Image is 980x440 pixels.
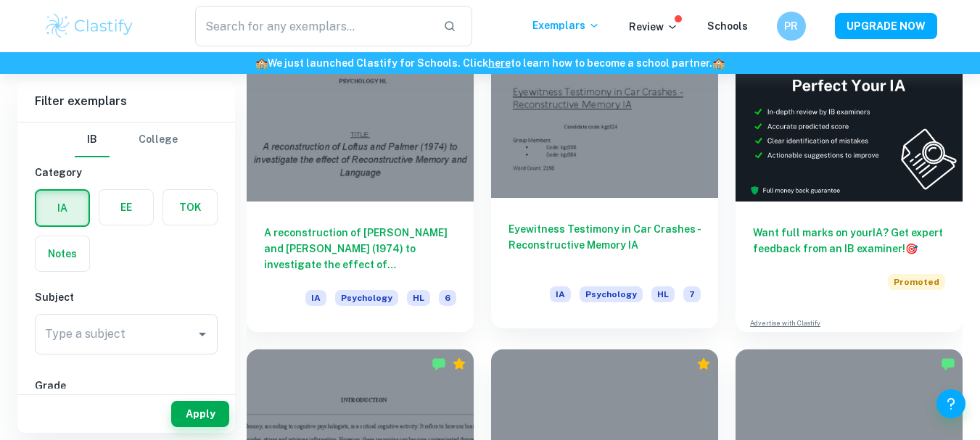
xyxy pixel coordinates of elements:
button: EE [99,190,153,225]
p: Exemplars [532,17,600,33]
p: Review [629,19,678,35]
div: Filter type choice [75,123,178,157]
div: Premium [696,357,711,371]
span: 🏫 [712,57,725,69]
h6: PR [783,18,799,34]
div: Premium [452,357,466,371]
span: IA [550,286,571,302]
button: Help and Feedback [936,389,965,418]
input: Search for any exemplars... [195,6,432,46]
h6: Want full marks on your IA ? Get expert feedback from an IB examiner! [753,225,945,257]
span: 6 [439,290,456,306]
span: IA [305,290,326,306]
span: Psychology [580,286,643,302]
a: Schools [707,20,748,32]
button: IB [75,123,110,157]
span: Psychology [335,290,398,306]
img: Thumbnail [736,31,963,202]
h6: Grade [35,378,218,394]
img: Marked [941,357,955,371]
span: 🎯 [905,243,918,254]
button: UPGRADE NOW [835,13,937,39]
button: Open [192,324,213,344]
h6: Filter exemplars [17,81,235,122]
h6: We just launched Clastify for Schools. Click to learn how to become a school partner. [3,55,977,71]
img: Clastify logo [44,12,136,41]
button: Apply [171,401,229,427]
button: College [139,123,178,157]
a: Eyewitness Testimony in Car Crashes - Reconstructive Memory IAIAPsychologyHL7 [491,31,718,332]
button: IA [36,191,88,225]
span: HL [651,286,675,302]
h6: Category [35,165,218,180]
a: here [488,57,511,69]
button: TOK [163,190,217,225]
button: Notes [36,236,89,271]
img: Marked [432,357,446,371]
a: Advertise with Clastify [750,318,820,328]
a: Want full marks on yourIA? Get expert feedback from an IB examiner!PromotedAdvertise with Clastify [736,31,963,332]
a: A reconstruction of [PERSON_NAME] and [PERSON_NAME] (1974) to investigate the effect of Reconstru... [247,31,474,332]
button: PR [777,12,806,41]
h6: Subject [35,289,218,305]
span: 7 [683,286,701,302]
h6: Eyewitness Testimony in Car Crashes - Reconstructive Memory IA [508,221,701,269]
span: HL [407,290,430,306]
span: Promoted [888,274,945,290]
span: 🏫 [255,57,268,69]
h6: A reconstruction of [PERSON_NAME] and [PERSON_NAME] (1974) to investigate the effect of Reconstru... [264,225,456,273]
